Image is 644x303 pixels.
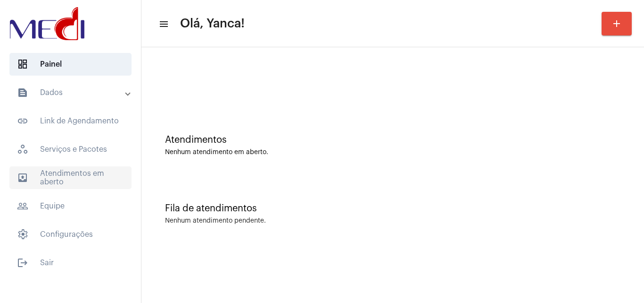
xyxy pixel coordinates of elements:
span: Link de Agendamento [9,110,132,132]
div: Nenhum atendimento pendente. [165,217,266,225]
mat-icon: sidenav icon [17,172,28,183]
span: Configurações [9,223,132,246]
mat-panel-title: Dados [17,87,126,98]
span: Equipe [9,195,132,217]
div: Fila de atendimentos [165,203,620,214]
img: d3a1b5fa-500b-b90f-5a1c-719c20e9830b.png [8,5,87,43]
span: Atendimentos em aberto [9,166,132,189]
span: sidenav icon [17,59,28,70]
span: sidenav icon [17,144,28,155]
div: Atendimentos [165,135,620,145]
mat-icon: add [611,18,622,29]
mat-icon: sidenav icon [17,200,28,212]
mat-icon: sidenav icon [17,257,28,268]
div: Nenhum atendimento em aberto. [165,149,620,156]
mat-icon: sidenav icon [17,115,28,127]
mat-icon: sidenav icon [158,18,168,30]
span: Sair [9,251,132,274]
mat-expansion-panel-header: sidenav iconDados [6,81,141,104]
span: sidenav icon [17,229,28,240]
mat-icon: sidenav icon [17,87,28,98]
span: Olá, Yanca! [180,16,245,31]
span: Painel [9,53,132,76]
span: Serviços e Pacotes [9,138,132,161]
